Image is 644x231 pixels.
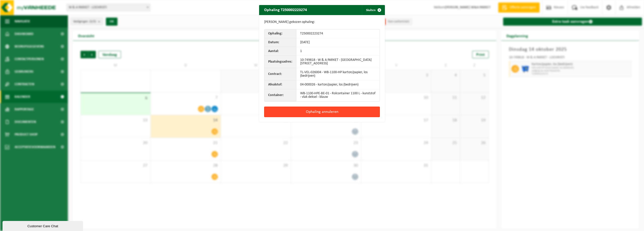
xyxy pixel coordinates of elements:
[264,20,380,24] p: [PERSON_NAME] gekozen ophaling:
[264,38,296,47] th: Datum:
[296,47,380,56] td: 1
[296,29,380,38] td: T250002223274
[264,47,296,56] th: Aantal:
[264,107,380,117] button: Ophaling annuleren
[362,5,384,15] button: Sluiten
[3,220,84,231] iframe: chat widget
[264,56,296,68] th: Plaatsingsadres:
[296,56,380,68] td: 10-749818 - W & A PARKET - [GEOGRAPHIC_DATA][STREET_ADDRESS]
[264,89,296,101] th: Container:
[259,5,312,15] h2: Ophaling T250002223274
[296,89,380,101] td: WB-1100-HPE-BE-01 - Rolcontainer 1100 L - kunststof - vlak deksel - blauw
[264,29,296,38] th: Ophaling:
[264,68,296,80] th: Contract:
[264,80,296,89] th: Afvalstof:
[296,38,380,47] td: [DATE]
[296,68,380,80] td: TL-VEL-026004 - WB-1100-HP karton/papier, los (bedrijven)
[296,80,380,89] td: 04-000026 - karton/papier, los (bedrijven)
